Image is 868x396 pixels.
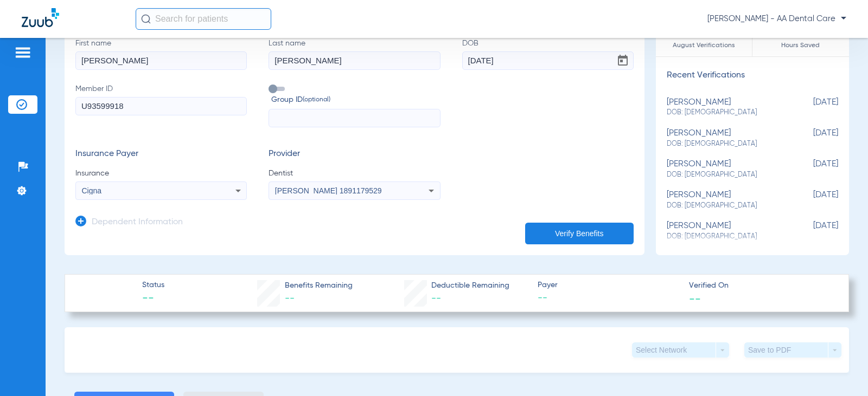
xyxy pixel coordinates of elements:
input: DOBOpen calendar [462,51,634,70]
img: Zuub Logo [22,8,59,27]
span: DOB: [DEMOGRAPHIC_DATA] [667,139,784,149]
span: [DATE] [784,128,838,148]
label: Last name [269,38,440,70]
button: Open calendar [612,50,634,72]
span: Verified On [689,280,831,291]
span: Status [142,280,164,291]
img: hamburger-icon [14,46,31,59]
label: Member ID [75,83,247,128]
span: [DATE] [784,159,838,179]
span: DOB: [DEMOGRAPHIC_DATA] [667,201,784,211]
h3: Provider [269,149,440,160]
div: [PERSON_NAME] [667,98,784,118]
span: [DATE] [784,221,838,241]
input: Last name [269,51,440,70]
span: -- [431,294,441,303]
span: -- [142,291,164,307]
label: First name [75,38,247,70]
span: Cigna [82,186,102,195]
span: [DATE] [784,190,838,210]
h3: Recent Verifications [656,70,849,81]
span: DOB: [DEMOGRAPHIC_DATA] [667,232,784,242]
span: [DATE] [784,98,838,118]
span: -- [689,293,701,304]
span: Deductible Remaining [431,280,509,291]
span: -- [538,291,680,305]
div: [PERSON_NAME] [667,128,784,148]
span: Insurance [75,168,247,179]
img: Search Icon [141,14,151,24]
span: Hours Saved [752,40,849,51]
span: [PERSON_NAME] - AA Dental Care [707,14,846,24]
div: [PERSON_NAME] [667,159,784,179]
input: First name [75,51,247,70]
span: -- [285,294,295,303]
button: Verify Benefits [525,223,634,244]
span: DOB: [DEMOGRAPHIC_DATA] [667,108,784,118]
small: (optional) [303,94,330,106]
span: [PERSON_NAME] 1891179529 [275,186,382,195]
span: Dentist [269,168,440,179]
input: Member ID [75,97,247,115]
span: Payer [538,280,680,291]
div: [PERSON_NAME] [667,190,784,210]
span: DOB: [DEMOGRAPHIC_DATA] [667,170,784,180]
span: Group ID [271,94,440,106]
h3: Insurance Payer [75,149,247,160]
label: DOB [462,38,634,70]
span: Benefits Remaining [285,280,353,291]
div: [PERSON_NAME] [667,221,784,241]
input: Search for patients [136,8,271,30]
span: August Verifications [656,40,752,51]
h3: Dependent Information [92,217,183,228]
